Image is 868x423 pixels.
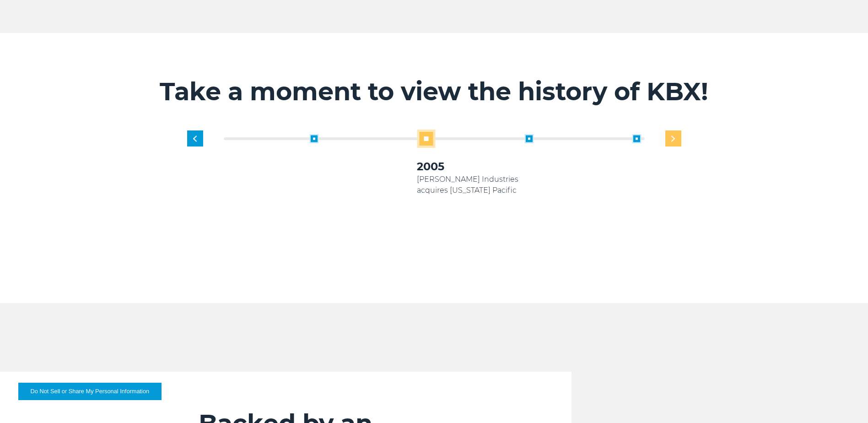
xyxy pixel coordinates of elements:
h3: 2005 [417,159,524,174]
div: Next slide [665,130,681,146]
p: [PERSON_NAME] Industries acquires [US_STATE] Pacific [417,174,524,196]
img: next slide [671,136,675,141]
h2: Take a moment to view the history of KBX! [153,76,716,107]
button: Do Not Sell or Share My Personal Information [18,383,162,400]
img: previous slide [193,136,197,141]
div: Previous slide [187,130,203,146]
